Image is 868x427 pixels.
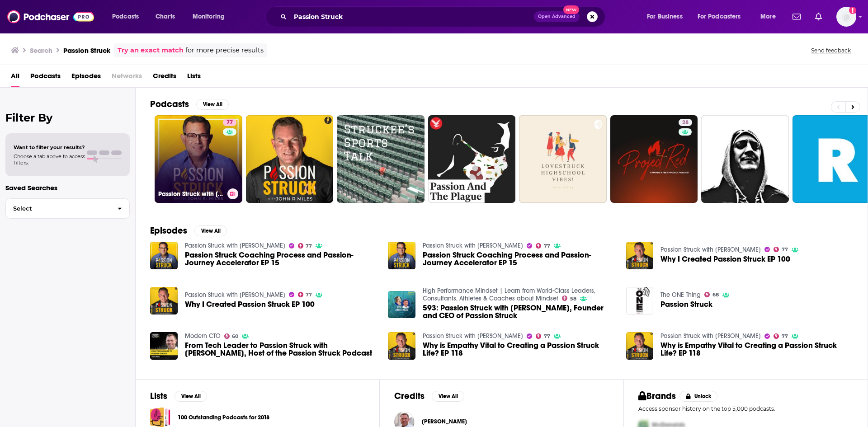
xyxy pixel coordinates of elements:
a: Why I Created Passion Struck EP 100 [626,242,654,269]
a: Why I Created Passion Struck EP 100 [185,300,315,308]
a: Why is Empathy Vital to Creating a Passion Struck Life? EP 118 [660,342,853,357]
span: Choose a tab above to access filters. [14,153,85,166]
a: Podchaser - Follow, Share and Rate Podcasts [7,8,94,25]
span: 77 [782,248,788,252]
button: View All [175,391,207,402]
button: Unlock [679,391,718,402]
span: Open Advanced [538,14,576,19]
span: [PERSON_NAME] [422,418,467,425]
div: Search podcasts, credits, & more... [274,6,614,27]
a: 77 [298,243,312,249]
a: 68 [704,292,719,297]
span: Monitoring [193,10,225,23]
img: Why I Created Passion Struck EP 100 [150,287,178,314]
button: open menu [754,9,787,24]
a: Podcasts [30,69,61,87]
button: Send feedback [808,47,854,54]
span: 77 [782,334,788,338]
p: Saved Searches [5,183,130,192]
a: 100 Outstanding Podcasts for 2018 [178,413,269,422]
span: 77 [544,334,550,338]
span: 77 [226,118,233,127]
a: Why is Empathy Vital to Creating a Passion Struck Life? EP 118 [626,332,654,360]
a: 593: Passion Struck with John R. Miles, Founder and CEO of Passion Struck [388,291,415,319]
a: Passion Struck with John R. Miles [185,242,285,249]
button: open menu [692,9,754,24]
a: Charts [150,9,180,24]
a: Show notifications dropdown [789,9,804,24]
a: EpisodesView All [150,225,227,236]
a: Passion Struck Coaching Process and Passion-Journey Accelerator EP 15 [185,251,377,267]
a: Episodes [71,69,101,87]
img: User Profile [836,7,856,27]
span: For Podcasters [698,10,741,23]
h3: Search [30,46,52,55]
a: High Performance Mindset | Learn from World-Class Leaders, Consultants, Athletes & Coaches about ... [423,287,595,302]
h2: Lists [150,390,167,402]
img: Passion Struck Coaching Process and Passion-Journey Accelerator EP 15 [150,242,178,269]
a: Modern CTO [185,332,221,340]
a: 28 [679,119,692,126]
button: View All [432,391,464,402]
span: 77 [306,244,312,248]
a: Passion Struck with John R. Miles [660,332,761,340]
a: Why is Empathy Vital to Creating a Passion Struck Life? EP 118 [423,342,615,357]
a: From Tech Leader to Passion Struck with John Miles, Host of the Passion Struck Podcast [185,342,377,357]
input: Search podcasts, credits, & more... [290,9,534,24]
span: Logged in as megcassidy [836,7,856,27]
span: 58 [570,297,576,301]
button: Select [5,198,130,219]
a: Try an exact match [118,45,184,56]
button: Open AdvancedNew [534,11,580,22]
a: Passion Struck with John R. Miles [423,332,523,340]
button: open menu [641,9,694,24]
a: Passion Struck Coaching Process and Passion-Journey Accelerator EP 15 [388,242,415,269]
h2: Brands [638,390,676,402]
a: Passion Struck with John R. Miles [660,246,761,253]
button: Show profile menu [836,7,856,27]
span: New [563,5,580,14]
a: 77 [536,333,550,339]
a: 77 [536,243,550,249]
span: 68 [712,293,719,297]
span: Charts [156,10,175,23]
a: 77Passion Struck with [PERSON_NAME] [155,115,242,203]
span: Want to filter your results? [14,144,85,150]
h3: Passion Struck [63,46,110,55]
span: 60 [232,334,238,338]
span: Lists [187,69,201,87]
a: From Tech Leader to Passion Struck with John Miles, Host of the Passion Struck Podcast [150,332,178,360]
span: 77 [544,244,550,248]
h2: Episodes [150,225,187,236]
a: 28 [610,115,698,203]
a: Passion Struck [660,300,712,308]
img: Passion Struck [626,287,654,314]
a: 58 [562,296,576,301]
button: open menu [106,9,151,24]
a: Show notifications dropdown [811,9,826,24]
a: 77 [774,333,788,339]
p: Access sponsor history on the top 5,000 podcasts. [638,405,853,412]
h2: Podcasts [150,99,189,110]
a: Credits [153,69,176,87]
span: For Business [647,10,683,23]
h3: Passion Struck with [PERSON_NAME] [158,190,224,198]
button: View All [194,225,227,236]
a: ListsView All [150,390,207,402]
a: Why I Created Passion Struck EP 100 [660,255,790,263]
span: for more precise results [185,45,264,56]
a: PodcastsView All [150,99,229,110]
span: From Tech Leader to Passion Struck with [PERSON_NAME], Host of the Passion Struck Podcast [185,342,377,357]
span: Podcasts [112,10,139,23]
svg: Add a profile image [849,7,856,14]
a: 593: Passion Struck with John R. Miles, Founder and CEO of Passion Struck [423,304,615,319]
